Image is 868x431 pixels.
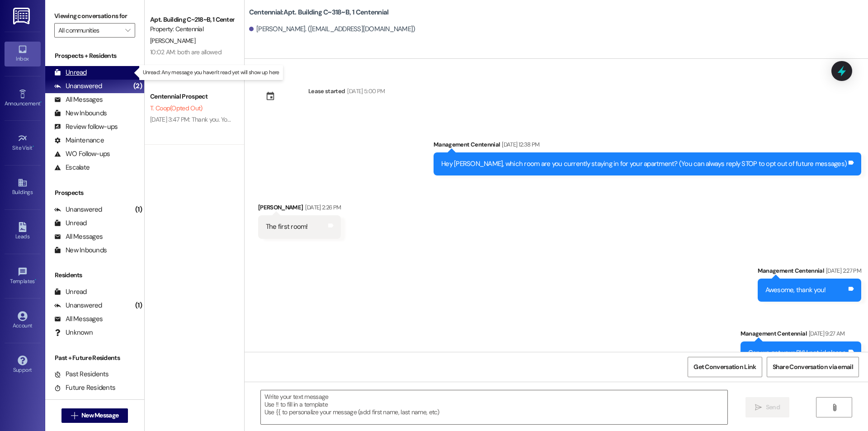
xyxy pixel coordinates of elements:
div: Escalate [54,163,90,172]
i:  [831,404,838,411]
button: Get Conversation Link [688,357,762,377]
div: Management Centennial [741,329,862,341]
div: 10:02 AM: both are allowed [150,48,222,56]
span: New Message [81,411,118,420]
span: • [33,143,34,150]
div: Future Residents [54,383,115,393]
div: [DATE] 5:00 PM [345,86,385,96]
span: Send [766,403,780,412]
a: Support [5,353,41,377]
div: Residents [45,270,144,280]
div: Centennial Prospect [150,92,234,101]
div: Unanswered [54,205,102,214]
div: Lease started [308,86,345,96]
div: [PERSON_NAME] [258,203,341,215]
label: Viewing conversations for [54,9,135,23]
div: Awesome, thank you! [765,285,826,295]
div: Unread [54,218,87,228]
div: Review follow-ups [54,122,118,132]
div: Property: Centennial [150,24,234,34]
span: Get Conversation Link [693,362,756,372]
div: Past + Future Residents [45,353,144,363]
span: [PERSON_NAME] [150,37,195,45]
div: All Messages [54,232,103,242]
div: Management Centennial [434,140,861,152]
div: Past Residents [54,369,109,379]
div: All Messages [54,95,103,104]
div: Unanswered [54,81,102,91]
a: Buildings [5,175,41,199]
div: [PERSON_NAME]. ([EMAIL_ADDRESS][DOMAIN_NAME]) [249,24,415,34]
div: (1) [133,298,144,313]
div: Hey [PERSON_NAME], which room are you currently staying in for your apartment? (You can always re... [441,159,847,169]
b: Centennial: Apt. Building C~318~B, 1 Centennial [249,8,389,17]
div: New Inbounds [54,109,107,118]
div: WO Follow-ups [54,149,110,159]
div: [DATE] 12:38 PM [500,140,539,149]
div: All Messages [54,314,103,324]
a: Inbox [5,42,41,66]
p: Unread: Any message you haven't read yet will show up here [143,69,279,76]
span: T. Coop (Opted Out) [150,104,202,112]
div: Unanswered [54,301,102,310]
div: Can we get your BYU net id please. [748,348,847,358]
div: [DATE] 9:27 AM [807,329,845,338]
button: Share Conversation via email [767,357,859,377]
a: Templates • [5,264,41,289]
i:  [125,27,130,34]
a: Site Visit • [5,131,41,155]
div: Prospects + Residents [45,51,144,61]
div: Unread [54,68,87,77]
div: Unknown [54,328,93,337]
div: New Inbounds [54,246,107,255]
div: Maintenance [54,136,104,145]
div: Apt. Building C~218~B, 1 Centennial [150,15,234,24]
button: New Message [61,408,128,423]
span: Share Conversation via email [773,362,853,372]
div: [DATE] 2:27 PM [824,266,861,275]
i:  [71,412,78,419]
a: Account [5,308,41,333]
div: The first room! [266,222,308,232]
div: [DATE] 3:47 PM: Thank you. You will no longer receive texts from this thread. Please reply with '... [150,115,596,123]
img: ResiDesk Logo [13,8,32,24]
span: • [40,99,42,105]
span: • [35,277,36,283]
div: Management Centennial [758,266,861,279]
i:  [755,404,762,411]
div: (2) [131,79,144,93]
div: (1) [133,203,144,217]
a: Leads [5,219,41,244]
input: All communities [58,23,121,38]
div: [DATE] 2:26 PM [303,203,341,212]
button: Send [745,397,789,417]
div: Unread [54,287,87,297]
div: Prospects [45,188,144,198]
